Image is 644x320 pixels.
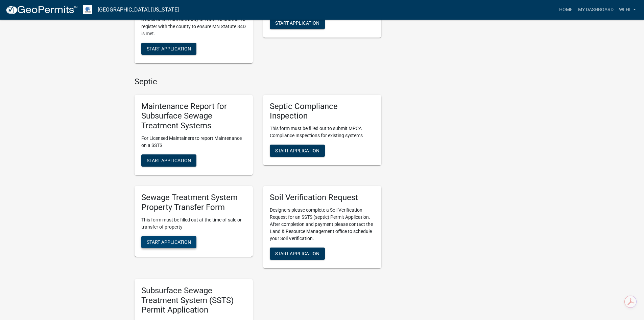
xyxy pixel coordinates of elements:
[83,5,92,14] img: Otter Tail County, Minnesota
[270,207,375,242] p: Designers please complete a Soil Verification Request for an SSTS (septic) Permit Application. Af...
[98,4,179,16] a: [GEOGRAPHIC_DATA], [US_STATE]
[270,125,375,139] p: This form must be filled out to submit MPCA Compliance Inspections for existing systems
[275,20,319,25] span: Start Application
[141,193,246,212] h5: Sewage Treatment System Property Transfer Form
[141,154,196,167] button: Start Application
[275,251,319,256] span: Start Application
[141,216,246,231] p: This form must be filled out at the time of sale or transfer of property
[141,102,246,131] h5: Maintenance Report for Subsurface Sewage Treatment Systems
[141,286,246,315] h5: Subsurface Sewage Treatment System (SSTS) Permit Application
[270,145,325,157] button: Start Application
[575,3,616,16] a: My Dashboard
[270,248,325,260] button: Start Application
[616,3,639,16] a: wlhl
[270,102,375,121] h5: Septic Compliance Inspection
[141,43,196,55] button: Start Application
[141,236,196,248] button: Start Application
[270,17,325,29] button: Start Application
[141,135,246,149] p: For Licensed Maintainers to report Maintenance on a SSTS
[275,148,319,153] span: Start Application
[556,3,575,16] a: Home
[147,158,191,163] span: Start Application
[270,193,375,202] h5: Soil Verification Request
[135,77,381,87] h4: Septic
[147,239,191,244] span: Start Application
[147,46,191,51] span: Start Application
